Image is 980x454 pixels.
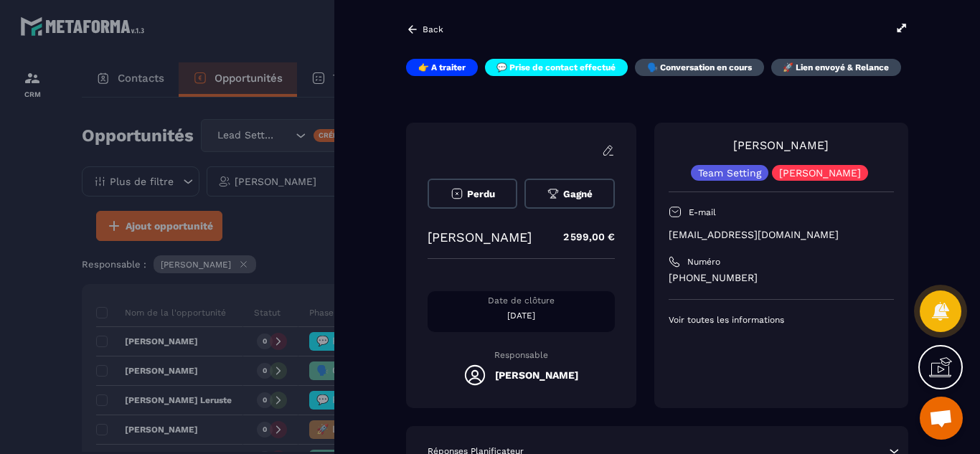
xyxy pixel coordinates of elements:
[428,310,615,321] p: [DATE]
[563,189,593,199] span: Gagné
[496,62,616,73] p: 💬 Prise de contact effectué
[779,168,861,178] p: [PERSON_NAME]
[698,168,761,178] p: Team Setting
[689,207,716,218] p: E-mail
[669,271,894,285] p: [PHONE_NUMBER]
[733,138,829,152] a: [PERSON_NAME]
[428,350,615,360] p: Responsable
[687,256,720,268] p: Numéro
[467,189,495,199] span: Perdu
[549,223,615,251] p: 2 599,00 €
[783,62,889,73] p: 🚀 Lien envoyé & Relance
[669,314,894,326] p: Voir toutes les informations
[669,228,894,242] p: [EMAIL_ADDRESS][DOMAIN_NAME]
[428,295,615,306] p: Date de clôture
[524,179,614,209] button: Gagné
[428,230,532,245] p: [PERSON_NAME]
[647,62,752,73] p: 🗣️ Conversation en cours
[920,397,963,440] div: Ouvrir le chat
[418,62,466,73] p: 👉 A traiter
[495,369,578,381] h5: [PERSON_NAME]
[423,24,443,34] p: Back
[428,179,517,209] button: Perdu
